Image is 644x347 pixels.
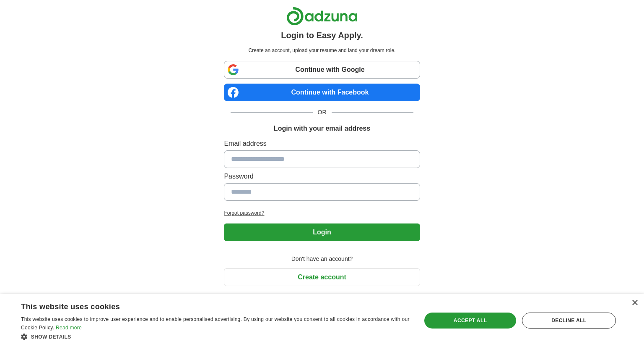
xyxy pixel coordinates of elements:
[56,325,82,331] a: Read more, opens a new window
[286,255,358,263] span: Don't have an account?
[224,223,420,241] button: Login
[224,61,420,79] a: Continue with Google
[21,332,410,341] div: Show details
[21,299,389,312] div: This website uses cookies
[424,313,516,329] div: Accept all
[224,209,420,217] a: Forgot password?
[224,268,420,286] button: Create account
[286,7,358,26] img: Adzuna logo
[281,29,363,42] h1: Login to Easy Apply.
[224,273,420,281] a: Create account
[21,316,410,331] span: This website uses cookies to improve user experience and to enable personalised advertising. By u...
[31,334,71,340] span: Show details
[226,47,418,54] p: Create an account, upload your resume and land your dream role.
[224,139,420,149] label: Email address
[631,300,638,306] div: Close
[224,171,420,181] label: Password
[313,108,332,117] span: OR
[522,313,616,329] div: Decline all
[224,84,420,101] a: Continue with Facebook
[274,124,370,134] h1: Login with your email address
